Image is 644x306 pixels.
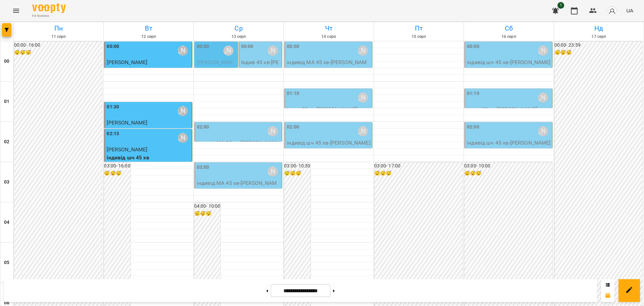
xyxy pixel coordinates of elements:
h6: 03:00 - 17:00 [374,162,462,170]
label: 02:15 [107,130,119,138]
div: Вовк Галина [538,93,548,103]
label: 00:00 [107,43,119,50]
p: Індив 30 хв - [PERSON_NAME] [287,105,370,113]
div: Вовк Галина [358,93,368,103]
div: Вовк Галина [358,126,368,136]
div: Вовк Галина [268,46,278,56]
h6: Нд [555,23,643,34]
label: 02:00 [467,123,479,131]
label: 00:00 [467,43,479,50]
h6: 😴😴😴 [464,170,552,177]
div: Вовк Галина [178,106,188,116]
h6: 16 серп [465,34,552,40]
p: індивід шч 45 хв - [PERSON_NAME] [287,139,370,147]
p: індивід МА 45 хв [107,66,190,74]
div: Вовк Галина [268,166,278,176]
h6: 😴😴😴 [284,170,310,177]
h6: 04 [4,219,9,226]
label: 00:00 [287,43,299,50]
h6: 05 [4,259,9,266]
h6: 17 серп [555,34,643,40]
h6: 03:00 - 10:30 [284,162,310,170]
label: 01:10 [287,90,299,97]
span: [PERSON_NAME] [197,59,233,73]
h6: 😴😴😴 [374,170,462,177]
h6: 00 [4,58,9,65]
h6: 01 [4,98,9,105]
h6: 11 серп [15,34,102,40]
img: Voopty Logo [32,3,66,13]
h6: 04:00 - 10:00 [194,203,220,210]
p: індивід шч 45 хв [107,127,190,135]
h6: Сб [465,23,552,34]
h6: 03 [4,178,9,186]
p: Індив 30 хв - [PERSON_NAME] [467,105,550,113]
h6: Ср [195,23,282,34]
h6: 00:00 - 16:00 [14,42,102,49]
p: індивід МА 30 хв - [PERSON_NAME] [197,139,280,155]
h6: 😴😴😴 [194,210,220,217]
div: Вовк Галина [223,46,233,56]
h6: Пн [15,23,102,34]
h6: 😴😴😴 [554,49,642,56]
label: 02:00 [197,123,209,131]
div: Вовк Галина [178,133,188,143]
button: Menu [8,3,24,19]
h6: 02 [4,138,9,146]
span: UA [626,7,633,14]
h6: Чт [285,23,372,34]
span: For Business [32,14,66,18]
label: 03:00 [197,164,209,171]
p: індивід шч 45 хв - [PERSON_NAME] [467,139,550,147]
h6: 00:00 - 23:59 [554,42,642,49]
button: UA [624,4,636,17]
h6: 03:00 - 16:00 [104,162,130,170]
label: 01:10 [467,90,479,97]
h6: 12 серп [105,34,192,40]
p: індивід МА 45 хв - [PERSON_NAME] [197,179,280,195]
div: Вовк Галина [538,46,548,56]
div: Вовк Галина [178,46,188,56]
span: [PERSON_NAME] [107,119,147,126]
div: Вовк Галина [268,126,278,136]
div: Вовк Галина [538,126,548,136]
h6: 😴😴😴 [104,170,130,177]
p: Індив 45 хв - [PERSON_NAME] [241,58,280,74]
h6: 😴😴😴 [14,49,102,56]
label: 00:00 [197,43,209,50]
span: [PERSON_NAME] [107,59,147,65]
h6: 15 серп [375,34,463,40]
p: індивід шч 45 хв - [PERSON_NAME] [467,58,550,66]
h6: Вт [105,23,192,34]
label: 01:30 [107,103,119,111]
div: Вовк Галина [358,46,368,56]
span: 1 [557,2,564,9]
span: [PERSON_NAME] [107,146,147,153]
h6: Пт [375,23,463,34]
h6: 13 серп [195,34,282,40]
h6: 03:00 - 10:00 [464,162,552,170]
label: 02:00 [287,123,299,131]
h6: 14 серп [285,34,372,40]
p: індивід шч 45 хв [107,154,190,162]
img: avatar_s.png [607,6,617,15]
label: 00:00 [241,43,254,50]
p: індивід МА 45 хв - [PERSON_NAME] [287,58,370,74]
